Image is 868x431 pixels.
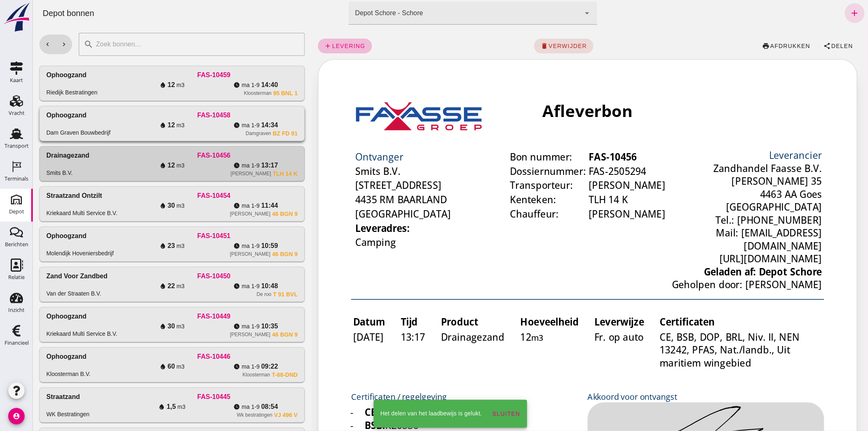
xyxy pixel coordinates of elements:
[11,252,138,259] li: Zand voldoet aan natuur/landbouw
[14,249,81,257] div: Molendijk Hoveniersbedrijf
[240,130,265,137] div: BZ FD 91
[201,82,207,88] i: watch_later
[135,160,142,170] span: 12
[11,189,138,197] li: [DATE]+ 08-0620-CPR-43807
[97,70,265,80] div: FAS-10459
[213,130,238,137] div: Damgraven
[135,80,142,90] span: 12
[14,392,47,402] div: Straatzand
[14,312,54,321] div: Ophoogzand
[105,144,149,167] td: 12
[146,180,289,187] div: Akkoord voor ontvangst
[135,120,142,130] span: 12
[144,242,152,250] span: m3
[501,39,561,53] button: verwijder
[11,220,138,236] li: Beperkt toepasbaar tot zoute/brakke gebieden (Niveau II)
[11,205,25,213] strong: DOP:
[182,187,253,238] img: Signature
[97,191,265,201] div: FAS-10454
[135,241,142,251] span: 23
[99,61,146,69] td: Kenteken:
[196,50,288,57] div: [PERSON_NAME] 35
[3,7,68,19] div: Depot bonnen
[11,244,138,252] li: PFAS Verklaring
[97,151,265,160] div: FAS-10456
[239,211,265,217] div: 46 BGN 9
[11,197,138,205] li: K20886
[127,202,133,209] i: water_drop
[97,110,265,120] div: FAS-10458
[150,134,188,143] th: Leverwijze
[2,2,31,32] img: logo-small.a267ee39.svg
[209,242,227,250] span: ma 1-9
[8,307,25,313] div: Inzicht
[299,43,333,49] span: levering
[228,120,245,130] span: 14:34
[209,403,227,411] span: ma 1-9
[14,88,65,96] div: Riedijk Bestratingen
[456,406,491,421] button: Sluiten
[197,211,238,217] div: [PERSON_NAME]
[112,144,119,151] span: m3
[798,43,820,49] span: Delen
[737,43,778,49] span: afdrukken
[8,408,25,424] i: account_circle
[99,69,146,77] td: Chauffeur:
[14,370,58,378] div: Kloosterman B.V.
[240,90,265,96] div: 95 BNL 1
[7,307,272,342] a: OphoogzandKriekaard Multi Service B.V.FAS-1044930m3ma 1-910:35[PERSON_NAME]46 BGN 9
[14,169,40,177] div: Smits B.V.
[228,241,245,251] span: 10:59
[14,231,54,241] div: Ophoogzand
[196,73,288,81] div: Tel.: [PHONE_NUMBER]
[144,161,152,170] span: m3
[5,176,28,181] div: Terminals
[127,243,133,249] i: water_drop
[97,392,265,402] div: FAS-10445
[239,331,265,338] div: 46 BGN 9
[135,281,142,291] span: 22
[33,134,56,143] th: Tijd
[11,213,24,220] strong: BRL:
[144,282,152,290] span: m3
[211,90,239,96] div: Kloosterman
[7,387,272,423] a: StraatzandWK BestratingenFAS-104451,5m3ma 1-908:54Wk bestratingenVj 496 v
[97,271,265,281] div: FAS-10450
[146,44,194,51] td: FAS-2505294
[209,322,227,330] span: ma 1-9
[10,78,23,83] div: Kaart
[99,44,146,51] td: Dossiernummer:
[209,121,227,129] span: ma 1-9
[135,362,142,371] span: 60
[144,362,152,371] span: m3
[347,410,449,418] div: Het delen van het laadbewijs is gelukt.
[5,61,64,69] td: 4435 RM BAARLAND
[201,403,207,410] i: watch_later
[7,186,272,222] a: Straatzand ontziltKriekaard Multi Service B.V.FAS-1045430m3ma 1-911:44[PERSON_NAME]46 BGN 9
[51,39,61,49] i: search
[4,134,32,143] th: Datum
[27,41,35,48] i: chevron_right
[14,191,69,201] div: Straatzand ontzilt
[14,70,54,80] div: Ophoogzand
[5,340,29,346] div: Financieel
[9,110,25,116] div: Vracht
[61,33,267,56] input: Zoek bonnen...
[201,122,207,128] i: watch_later
[7,227,272,262] a: OphoogzandMolendijk HoveniersbedrijfFAS-1045123m3ma 1-910:59[PERSON_NAME]46 BGN 9
[57,144,104,167] td: Drainagezand
[196,65,288,73] div: [GEOGRAPHIC_DATA]
[228,160,245,170] span: 13:17
[201,363,207,370] i: watch_later
[4,144,32,167] td: [DATE]
[209,362,227,371] span: ma 1-9
[14,271,75,281] div: Zand voor zandbed
[144,81,152,89] span: m3
[508,42,515,50] i: delete
[515,43,554,49] span: verwijder
[11,41,18,48] i: chevron_left
[209,161,227,170] span: ma 1-9
[150,144,188,167] td: Fr. op auto
[198,170,238,177] div: [PERSON_NAME]
[239,371,265,378] div: T-88-dnd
